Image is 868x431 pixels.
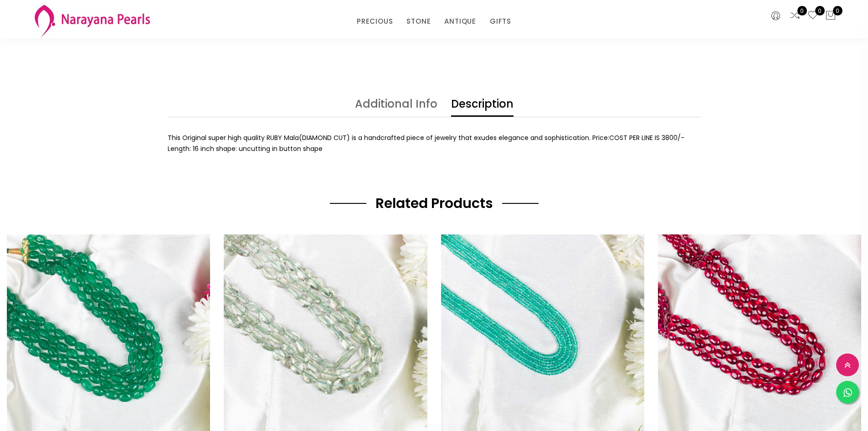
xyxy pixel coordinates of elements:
span: 0 [815,6,825,16]
a: STONE [406,15,431,28]
div: This Original super high quality RUBY Mala(DIAMOND CUT) is a handcrafted piece of jewelry that ex... [168,132,701,154]
a: Additional Info [355,99,437,117]
a: Description [451,99,514,117]
span: 0 [797,6,807,16]
a: ANTIQUE [444,15,476,28]
span: 0 [833,6,842,16]
a: PRECIOUS [357,15,393,28]
h2: Related Products [375,195,493,212]
a: 0 [807,10,818,22]
a: 0 [790,10,801,22]
a: GIFTS [490,15,511,28]
button: 0 [825,10,836,22]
